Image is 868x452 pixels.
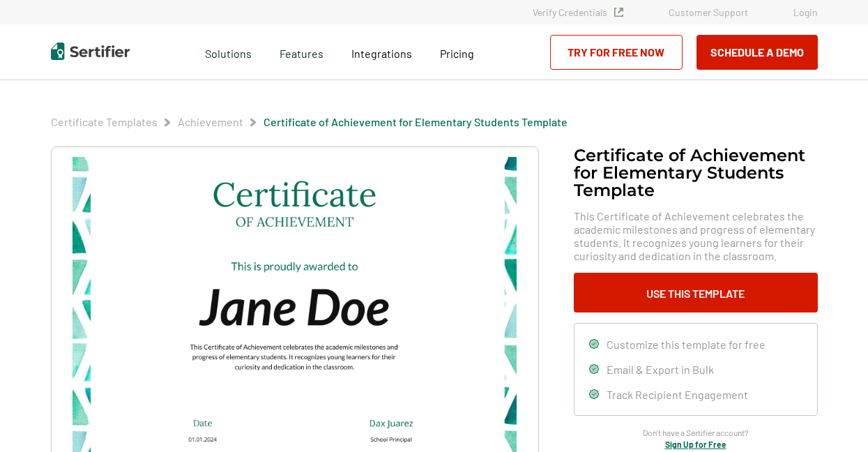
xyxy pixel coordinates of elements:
span: Certificate of Achievement for Elementary Students Template [264,115,568,129]
a: Sign Up for Free [665,439,726,449]
a: Verify Credentials [533,6,623,18]
a: Pricing [440,43,474,61]
img: Verified [614,8,623,17]
span: Don’t have a Sertifier account? [643,426,749,439]
a: Certificate of Achievement for Elementary Students Template [264,115,568,128]
span: Integrations [351,47,412,60]
a: Certificate Templates [51,115,158,128]
span: Email & Export in Bulk [607,363,714,376]
img: Sertifier | Digital Credentialing Platform [51,43,130,60]
a: Customer Support [669,6,748,18]
a: Achievement [178,115,243,128]
span: Customize this template for free [607,338,766,351]
span: Pricing [440,47,474,60]
div: Breadcrumb [51,115,568,129]
button: Use This Template [574,273,818,312]
h1: Certificate of Achievement for Elementary Students Template [574,146,818,199]
span: Solutions [205,43,252,61]
span: Track Recipient Engagement [607,388,748,401]
a: Try for Free Now [550,35,683,70]
span: Achievement [178,115,243,129]
span: Certificate Templates [51,115,158,129]
span: This Certificate of Achievement celebrates the academic milestones and progress of elementary stu... [574,209,818,262]
a: Login [793,6,818,18]
a: Integrations [351,43,412,61]
span: Features [280,43,323,61]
